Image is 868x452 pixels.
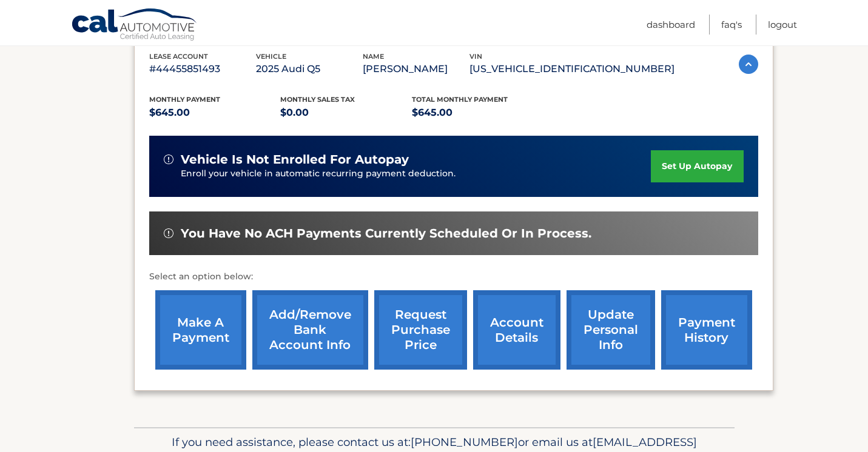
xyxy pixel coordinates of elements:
a: payment history [661,290,752,370]
a: Add/Remove bank account info [252,290,368,370]
a: Logout [768,15,797,35]
span: vehicle [256,52,286,61]
a: Cal Automotive [71,8,198,43]
a: Dashboard [647,15,695,35]
p: Enroll your vehicle in automatic recurring payment deduction. [181,167,651,181]
p: Select an option below: [149,270,758,284]
p: $0.00 [280,104,412,121]
span: name [363,52,384,61]
span: Monthly sales Tax [280,95,355,104]
p: [US_VEHICLE_IDENTIFICATION_NUMBER] [469,61,675,78]
span: [PHONE_NUMBER] [411,435,518,449]
span: You have no ACH payments currently scheduled or in process. [181,226,591,241]
p: $645.00 [149,104,281,121]
p: [PERSON_NAME] [363,61,469,78]
span: Monthly Payment [149,95,220,104]
img: accordion-active.svg [739,55,758,74]
span: vehicle is not enrolled for autopay [181,152,409,167]
span: vin [469,52,482,61]
span: Total Monthly Payment [412,95,508,104]
p: $645.00 [412,104,543,121]
span: lease account [149,52,208,61]
img: alert-white.svg [164,155,173,164]
a: set up autopay [651,150,743,182]
a: request purchase price [374,290,467,370]
img: alert-white.svg [164,228,173,238]
p: 2025 Audi Q5 [256,61,363,78]
a: FAQ's [721,15,742,35]
a: account details [473,290,560,370]
a: make a payment [155,290,246,370]
a: update personal info [567,290,655,370]
p: #44455851493 [149,61,256,78]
